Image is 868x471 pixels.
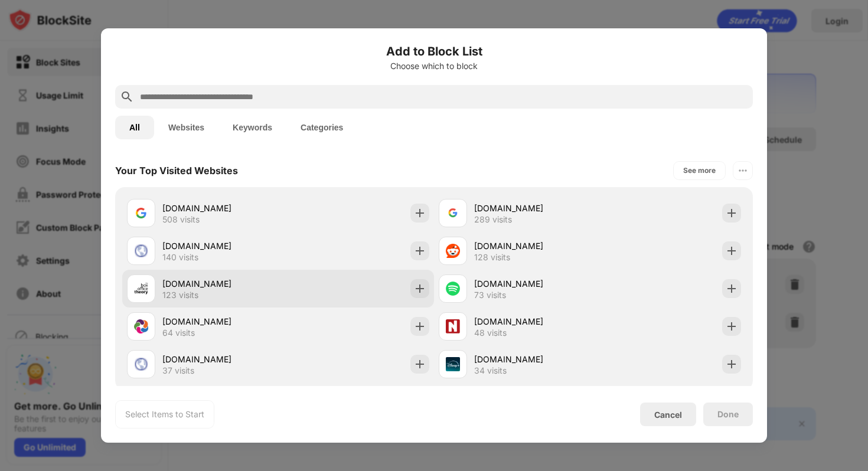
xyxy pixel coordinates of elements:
[474,240,590,252] div: [DOMAIN_NAME]
[162,240,278,252] div: [DOMAIN_NAME]
[654,410,682,420] div: Cancel
[474,328,507,338] div: 48 visits
[446,282,460,296] img: favicons
[446,206,460,220] img: favicons
[162,328,195,338] div: 64 visits
[474,353,590,365] div: [DOMAIN_NAME]
[218,116,286,139] button: Keywords
[474,277,590,290] div: [DOMAIN_NAME]
[134,282,148,296] img: favicons
[162,202,278,214] div: [DOMAIN_NAME]
[474,252,510,263] div: 128 visits
[474,365,507,376] div: 34 visits
[115,165,238,176] div: Your Top Visited Websites
[474,315,590,328] div: [DOMAIN_NAME]
[162,214,200,225] div: 508 visits
[683,165,716,176] div: See more
[446,244,460,258] img: favicons
[154,116,218,139] button: Websites
[162,315,278,328] div: [DOMAIN_NAME]
[162,252,198,263] div: 140 visits
[446,319,460,333] img: favicons
[286,116,357,139] button: Categories
[474,214,512,225] div: 289 visits
[162,277,278,290] div: [DOMAIN_NAME]
[115,116,154,139] button: All
[120,90,134,104] img: search.svg
[162,365,194,376] div: 37 visits
[115,42,753,60] h6: Add to Block List
[162,290,198,300] div: 123 visits
[125,408,204,420] div: Select Items to Start
[115,61,753,71] div: Choose which to block
[474,290,506,300] div: 73 visits
[162,353,278,365] div: [DOMAIN_NAME]
[134,244,148,258] img: favicons
[134,206,148,220] img: favicons
[134,357,148,371] img: favicons
[134,319,148,333] img: favicons
[446,357,460,371] img: favicons
[717,410,739,419] div: Done
[474,202,590,214] div: [DOMAIN_NAME]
